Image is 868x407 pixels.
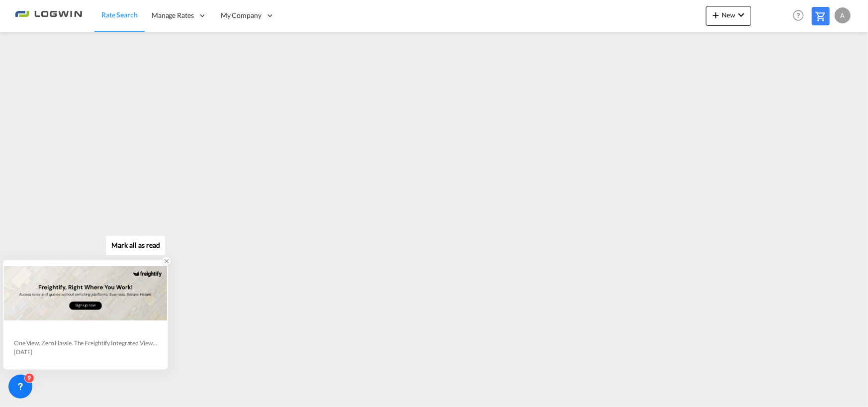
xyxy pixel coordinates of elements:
img: 2761ae10d95411efa20a1f5e0282d2d7.png [15,4,82,27]
md-icon: icon-plus 400-fg [710,9,722,21]
div: Help [790,7,812,25]
md-icon: icon-chevron-down [735,9,747,21]
span: My Company [221,10,261,20]
span: Help [790,7,807,24]
div: A [835,7,851,23]
span: Manage Rates [152,10,194,20]
span: Rate Search [101,10,138,19]
span: New [710,11,747,19]
button: icon-plus 400-fgNewicon-chevron-down [706,6,751,26]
